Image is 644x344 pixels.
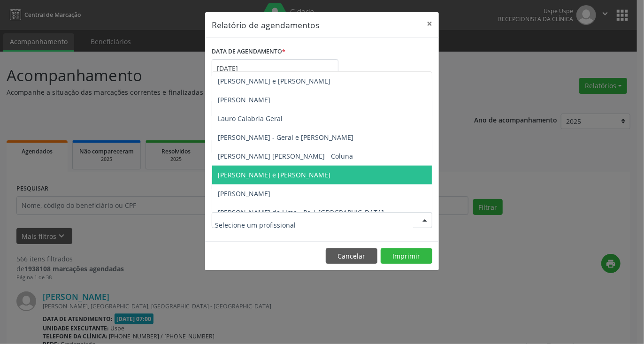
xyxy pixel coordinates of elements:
button: Cancelar [326,248,377,264]
span: [PERSON_NAME] - Geral e [PERSON_NAME] [218,133,353,142]
span: [PERSON_NAME] e [PERSON_NAME] [218,170,330,179]
span: [PERSON_NAME] [218,189,270,198]
input: Selecione um profissional [215,215,413,234]
span: [PERSON_NAME] de Lima - Pe | [GEOGRAPHIC_DATA] [218,208,384,217]
input: Selecione uma data ou intervalo [212,59,338,78]
span: [PERSON_NAME] e [PERSON_NAME] [218,76,330,85]
button: Close [420,12,439,35]
span: [PERSON_NAME] [218,95,270,104]
label: DATA DE AGENDAMENTO [212,45,285,59]
h5: Relatório de agendamentos [212,19,319,31]
span: Lauro Calabria Geral [218,114,283,123]
span: [PERSON_NAME] [PERSON_NAME] - Coluna [218,152,353,161]
button: Imprimir [381,248,432,264]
